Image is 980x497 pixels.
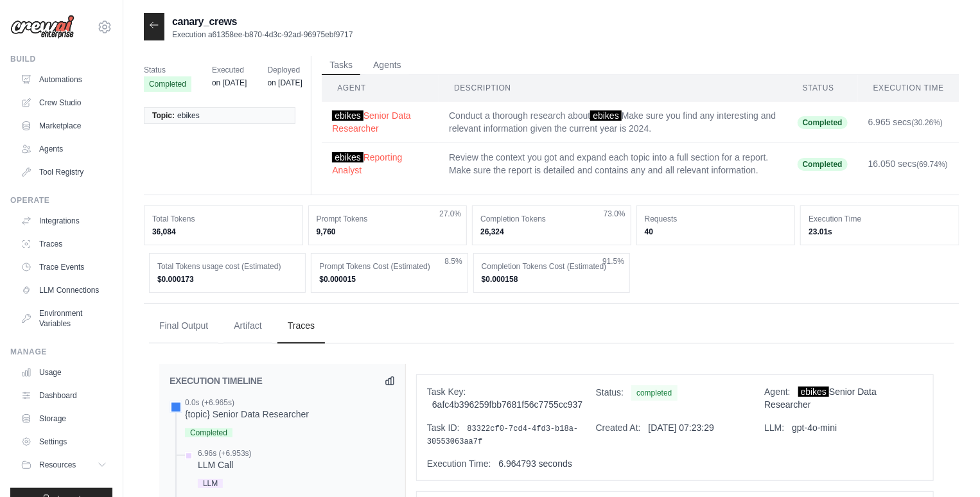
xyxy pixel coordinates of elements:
[809,227,951,237] dd: 23.01s
[764,387,877,410] span: Senior Data Researcher
[10,54,112,64] div: Build
[185,397,309,408] div: 0.0s (+6.965s)
[149,309,218,344] button: Final Output
[427,458,491,469] span: Execution Time:
[792,423,837,433] span: gpt-4o-mini
[482,261,622,272] dt: Completion Tokens Cost (Estimated)
[858,143,959,185] td: 16.050 secs
[170,374,263,387] h2: EXECUTION TIMELINE
[15,385,112,406] a: Dashboard
[916,160,948,169] span: (69.74%)
[332,110,363,121] span: ebikes
[15,257,112,277] a: Trace Events
[798,116,848,129] span: Completed
[439,143,787,185] td: Review the context you got and expand each topic into a full section for a report. Make sure the ...
[916,435,980,497] iframe: Chat Widget
[317,227,459,237] dd: 9,760
[15,116,112,136] a: Marketplace
[15,303,112,334] a: Environment Variables
[157,261,297,272] dt: Total Tokens usage cost (Estimated)
[152,110,175,121] span: Topic:
[212,64,247,76] span: Executed
[798,387,829,397] span: ebikes
[172,14,353,30] h2: canary_crews
[649,423,714,433] span: [DATE] 07:23:29
[482,274,622,284] dd: $0.000158
[10,15,74,39] img: Logo
[317,214,459,224] dt: Prompt Tokens
[15,139,112,159] a: Agents
[332,109,428,135] button: ebikesSenior Data Researcher
[596,387,624,397] span: Status:
[439,101,787,143] td: Conduct a thorough research about Make sure you find any interesting and relevant information giv...
[809,214,951,224] dt: Execution Time
[439,75,787,101] th: Description
[177,110,200,121] span: ebikes
[39,460,76,470] span: Resources
[645,214,787,224] dt: Requests
[15,455,112,475] button: Resources
[365,56,409,75] button: Agents
[10,195,112,205] div: Operate
[268,64,302,76] span: Deployed
[198,479,223,488] span: LLM
[15,92,112,113] a: Crew Studio
[912,118,943,127] span: (30.26%)
[15,234,112,254] a: Traces
[322,56,360,75] button: Tasks
[631,385,677,401] span: completed
[185,428,232,437] span: Completed
[499,458,572,469] span: 6.964793 seconds
[319,274,459,284] dd: $0.000015
[764,387,790,397] span: Agent:
[152,214,295,224] dt: Total Tokens
[198,448,252,458] div: 6.96s (+6.953s)
[427,424,578,446] span: 83322cf0-7cd4-4fd3-b18a-30553063aa7f
[319,261,459,272] dt: Prompt Tokens Cost (Estimated)
[212,78,247,87] time: August 16, 2025 at 00:23 PDT
[858,101,959,143] td: 6.965 secs
[15,69,112,90] a: Automations
[10,347,112,357] div: Manage
[322,75,439,101] th: Agent
[172,30,353,40] p: Execution a61358ee-b870-4d3c-92ad-96975ebf9717
[480,227,623,237] dd: 26,324
[427,387,466,397] span: Task Key:
[15,211,112,231] a: Integrations
[144,64,191,76] span: Status
[427,423,460,433] span: Task ID:
[15,408,112,429] a: Storage
[444,256,462,266] span: 8.5%
[858,75,959,101] th: Execution Time
[432,399,582,410] span: 6afc4b396259fbb7681f56c7755cc937
[15,162,112,182] a: Tool Registry
[332,152,363,162] span: ebikes
[277,309,325,344] button: Traces
[185,408,309,421] div: {topic} Senior Data Researcher
[223,309,272,344] button: Artifact
[144,76,191,92] span: Completed
[198,458,252,471] div: LLM Call
[157,274,297,284] dd: $0.000173
[645,227,787,237] dd: 40
[268,78,302,87] time: August 16, 2025 at 00:14 PDT
[15,280,112,301] a: LLM Connections
[590,110,621,121] span: ebikes
[787,75,858,101] th: Status
[439,209,461,219] span: 27.0%
[15,362,112,383] a: Usage
[604,209,626,219] span: 73.0%
[798,158,848,171] span: Completed
[480,214,623,224] dt: Completion Tokens
[152,227,295,237] dd: 36,084
[15,432,112,452] a: Settings
[764,423,784,433] span: LLM:
[332,151,428,177] button: ebikesReporting Analyst
[596,423,641,433] span: Created At:
[602,256,624,266] span: 91.5%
